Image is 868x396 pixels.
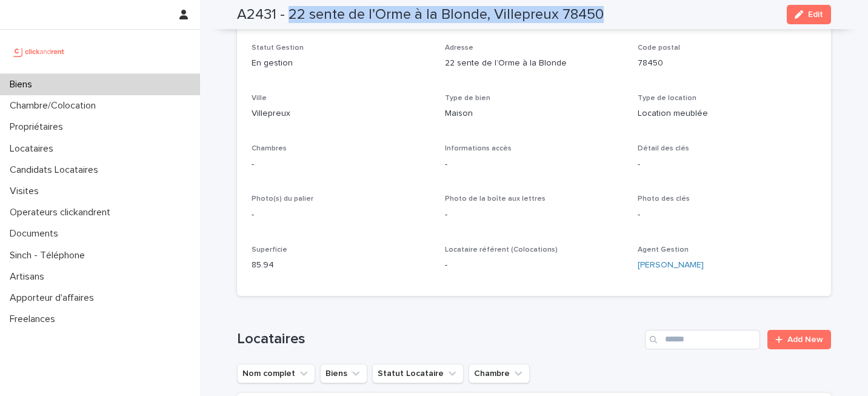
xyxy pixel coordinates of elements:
[445,145,512,152] span: Informations accès
[5,292,104,304] p: Apporteur d'affaires
[237,6,604,24] h2: A2431 - 22 sente de l’Orme à la Blonde, Villepreux 78450
[5,228,68,240] p: Documents
[445,57,624,70] p: 22 sente de l’Orme à la Blonde
[252,44,304,52] span: Statut Gestion
[638,145,689,152] span: Détail des clés
[5,143,63,155] p: Locataires
[252,195,313,203] span: Photo(s) du palier
[252,158,430,171] p: -
[252,209,430,221] p: -
[252,145,287,152] span: Chambres
[5,207,120,218] p: Operateurs clickandrent
[237,364,315,383] button: Nom complet
[445,246,558,253] span: Locataire référent (Colocations)
[252,107,430,120] p: Villepreux
[10,39,68,64] img: UCB0brd3T0yccxBKYDjQ
[5,250,95,261] p: Sinch - Téléphone
[808,10,823,19] span: Edit
[252,57,430,70] p: En gestion
[445,259,624,272] p: -
[638,57,816,70] p: 78450
[5,79,42,90] p: Biens
[767,330,831,349] a: Add New
[445,195,546,203] span: Photo de la boîte aux lettres
[645,330,760,349] input: Search
[5,100,105,112] p: Chambre/Colocation
[5,271,54,283] p: Artisans
[372,364,464,383] button: Statut Locataire
[252,246,287,253] span: Superficie
[638,107,816,120] p: Location meublée
[469,364,530,383] button: Chambre
[445,158,624,171] p: -
[445,44,473,52] span: Adresse
[638,246,689,253] span: Agent Gestion
[5,314,65,325] p: Freelances
[5,186,48,197] p: Visites
[638,95,696,102] span: Type de location
[638,259,704,272] a: [PERSON_NAME]
[445,209,624,221] p: -
[320,364,367,383] button: Biens
[787,335,823,344] span: Add New
[638,209,816,221] p: -
[252,95,267,102] span: Ville
[445,107,624,120] p: Maison
[252,259,430,272] p: 85.94
[5,121,73,133] p: Propriétaires
[638,195,690,203] span: Photo des clés
[5,164,108,176] p: Candidats Locataires
[638,158,816,171] p: -
[445,95,490,102] span: Type de bien
[787,5,831,24] button: Edit
[638,44,680,52] span: Code postal
[237,331,640,348] h1: Locataires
